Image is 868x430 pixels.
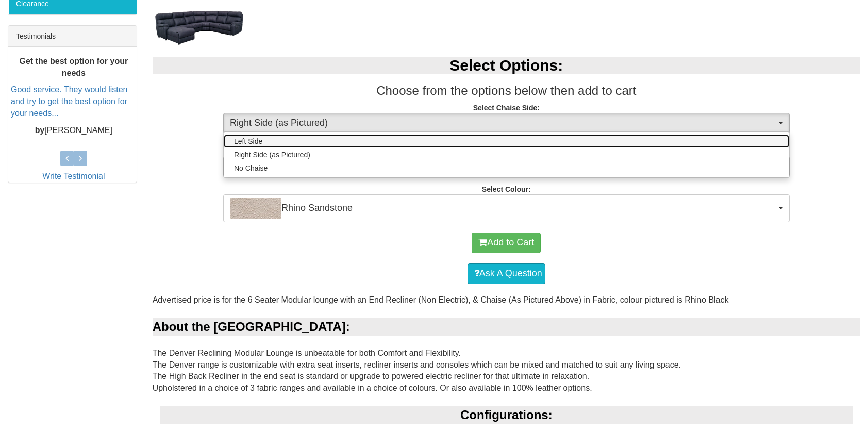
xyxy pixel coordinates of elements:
[230,117,776,130] span: Right Side (as Pictured)
[234,136,262,146] span: Left Side
[482,185,531,193] strong: Select Colour:
[42,172,105,180] a: Write Testimonial
[234,150,310,160] span: Right Side (as Pictured)
[11,125,137,137] p: [PERSON_NAME]
[468,263,545,284] a: Ask A Question
[473,104,540,112] strong: Select Chaise Side:
[11,86,127,118] a: Good service. They would listen and try to get the best option for your needs...
[449,57,563,74] b: Select Options:
[223,113,790,134] button: Right Side (as Pictured)
[230,198,281,219] img: Rhino Sandstone
[223,194,790,222] button: Rhino SandstoneRhino Sandstone
[234,163,268,173] span: No Chaise
[230,198,776,219] span: Rhino Sandstone
[153,84,860,97] h3: Choose from the options below then add to cart
[160,406,853,424] div: Configurations:
[472,233,541,253] button: Add to Cart
[19,57,128,77] b: Get the best option for your needs
[153,318,860,336] div: About the [GEOGRAPHIC_DATA]:
[35,126,45,135] b: by
[8,26,137,47] div: Testimonials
